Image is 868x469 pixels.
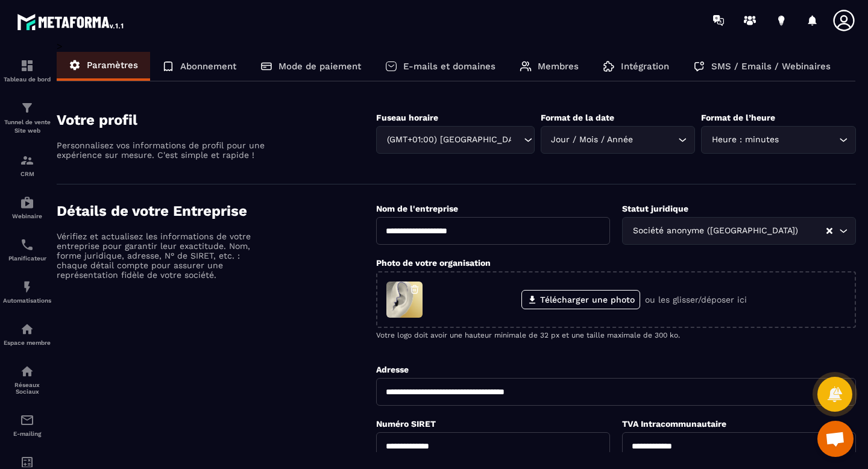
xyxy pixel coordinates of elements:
input: Search for option [512,133,521,146]
p: ou les glisser/déposer ici [645,295,747,304]
p: E-mails et domaines [403,61,495,72]
div: Search for option [376,126,535,154]
label: Photo de votre organisation [376,258,491,268]
a: formationformationTableau de bord [3,49,51,92]
img: email [20,413,34,427]
a: automationsautomationsAutomatisations [3,271,51,313]
div: Ouvrir le chat [817,421,854,457]
label: Fuseau horaire [376,113,438,122]
p: Tableau de bord [3,76,51,83]
a: formationformationCRM [3,144,51,186]
p: Paramètres [87,60,138,71]
p: Vérifiez et actualisez les informations de votre entreprise pour garantir leur exactitude. Nom, f... [57,231,268,280]
input: Search for option [781,133,836,146]
a: schedulerschedulerPlanificateur [3,228,51,271]
a: formationformationTunnel de vente Site web [3,92,51,144]
img: automations [20,195,34,210]
label: Télécharger une photo [521,290,640,309]
p: Réseaux Sociaux [3,382,51,395]
img: formation [20,58,34,73]
span: Jour / Mois / Année [549,133,636,146]
span: Heure : minutes [709,133,781,146]
input: Search for option [636,133,676,146]
a: automationsautomationsWebinaire [3,186,51,228]
h4: Votre profil [57,112,376,128]
span: Société anonyme ([GEOGRAPHIC_DATA]) [630,224,800,238]
p: Intégration [621,61,669,72]
label: Statut juridique [622,204,688,213]
img: formation [20,101,34,115]
label: TVA Intracommunautaire [622,419,726,429]
p: E-mailing [3,430,51,437]
p: Webinaire [3,213,51,219]
p: Personnalisez vos informations de profil pour une expérience sur mesure. C'est simple et rapide ! [57,140,268,160]
img: scheduler [20,238,34,252]
a: social-networksocial-networkRéseaux Sociaux [3,355,51,404]
img: formation [20,153,34,168]
p: Mode de paiement [278,61,361,72]
p: Membres [538,61,579,72]
p: Espace membre [3,339,51,346]
img: logo [17,11,125,33]
span: (GMT+01:00) [GEOGRAPHIC_DATA] [384,133,512,146]
button: Clear Selected [826,227,832,236]
label: Format de l’heure [701,113,775,122]
p: Abonnement [180,61,236,72]
h4: Détails de votre Entreprise [57,203,376,219]
a: automationsautomationsEspace membre [3,313,51,355]
p: Votre logo doit avoir une hauteur minimale de 32 px et une taille maximale de 300 ko. [376,331,856,339]
img: automations [20,280,34,294]
img: social-network [20,364,34,379]
label: Numéro SIRET [376,419,436,429]
label: Nom de l'entreprise [376,204,458,213]
p: SMS / Emails / Webinaires [711,61,831,72]
p: Planificateur [3,255,51,262]
div: Search for option [541,126,696,154]
a: emailemailE-mailing [3,404,51,446]
p: Tunnel de vente Site web [3,118,51,135]
p: Automatisations [3,297,51,304]
label: Format de la date [541,113,614,122]
div: Search for option [701,126,856,154]
label: Adresse [376,365,409,374]
p: CRM [3,171,51,177]
img: automations [20,322,34,336]
div: Search for option [622,217,856,245]
input: Search for option [800,224,825,238]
